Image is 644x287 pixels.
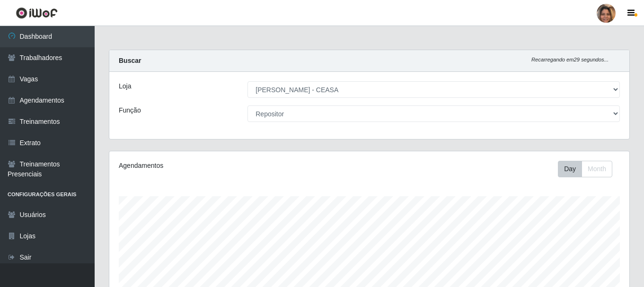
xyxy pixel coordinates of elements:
[119,161,319,171] div: Agendamentos
[558,161,612,177] div: First group
[119,81,131,91] label: Loja
[119,105,141,115] label: Função
[558,161,582,177] button: Day
[119,57,141,64] strong: Buscar
[558,161,620,177] div: Toolbar with button groups
[582,161,612,177] button: Month
[16,7,58,19] img: CoreUI Logo
[531,57,609,62] i: Recarregando em 29 segundos...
